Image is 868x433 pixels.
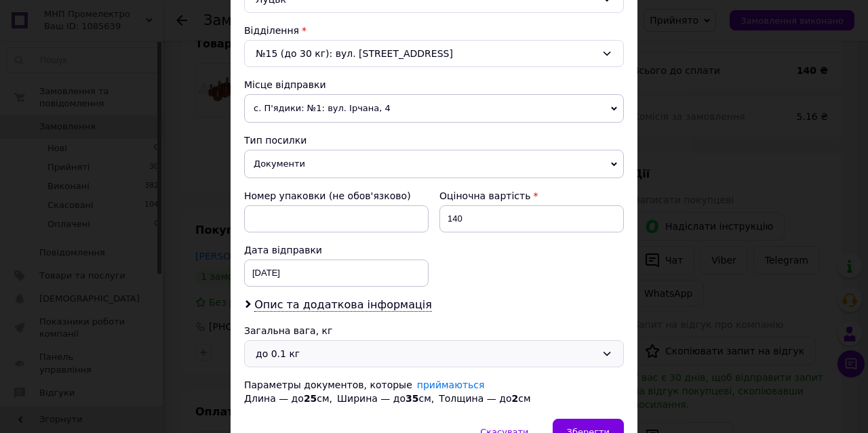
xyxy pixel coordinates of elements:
[244,243,429,257] div: Дата відправки
[244,135,307,146] span: Тип посилки
[244,24,624,37] div: Відділення
[244,378,624,405] div: Параметры документов, которые Длина — до см, Ширина — до см, Толщина — до см
[511,393,518,404] span: 2
[406,393,418,404] span: 35
[304,393,317,404] span: 25
[439,189,624,203] div: Оціночна вартість
[244,94,624,123] span: с. П'ядики: №1: вул. Ірчана, 4
[244,324,624,337] div: Загальна вага, кг
[256,346,596,361] div: до 0.1 кг
[417,379,485,390] a: приймаються
[244,189,429,203] div: Номер упаковки (не обов'язково)
[244,150,624,178] span: Документи
[244,79,326,90] span: Місце відправки
[244,40,624,67] div: №15 (до 30 кг): вул. [STREET_ADDRESS]
[254,298,432,312] span: Опис та додаткова інформація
